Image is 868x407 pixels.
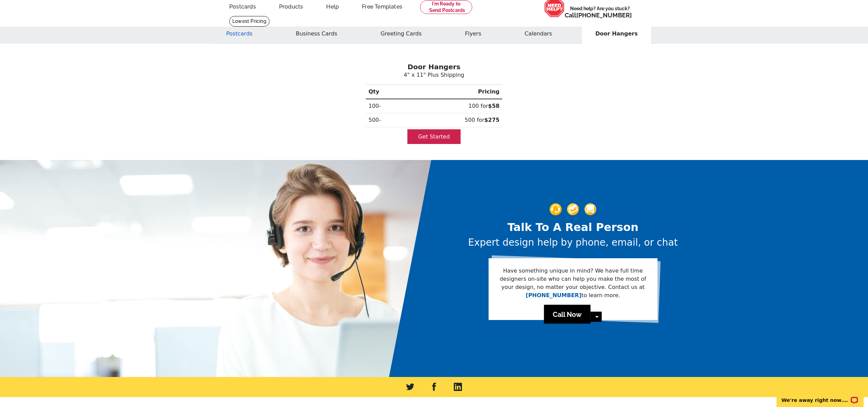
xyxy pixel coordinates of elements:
button: Door Hangers [581,24,652,44]
td: 100 for [408,99,502,113]
img: support-img-3_1.png [584,203,596,215]
th: 500- [366,113,408,127]
span: Need help? Are you stuck? [565,5,635,19]
a: [PHONE_NUMBER] [576,12,632,19]
th: 100- [366,99,408,113]
p: Have something unique in mind? We have full time designers on-site who can help you make the most... [500,267,647,300]
b: $58 [488,103,500,109]
h2: Talk To A Real Person [468,221,678,234]
button: Calendars [511,24,566,44]
a: Call Now [544,305,591,324]
iframe: LiveChat chat widget [772,386,868,407]
h3: Expert design help by phone, email, or chat [468,237,678,248]
button: Postcards [212,24,266,44]
img: support-img-2.png [567,203,579,215]
button: Flyers [451,24,495,44]
span: Call [565,12,632,19]
img: support-img-1.png [550,203,562,215]
button: Greeting Cards [366,24,435,44]
a: Get Started [407,129,461,144]
p: 4" x 11" Plus Shipping [214,71,654,79]
button: Business Cards [282,24,351,44]
b: $275 [484,117,500,123]
td: 500 for [408,113,502,127]
th: Pricing [408,85,502,99]
a: [PHONE_NUMBER] [526,292,581,299]
th: Qty [366,85,408,99]
h3: Door Hangers [214,63,654,71]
